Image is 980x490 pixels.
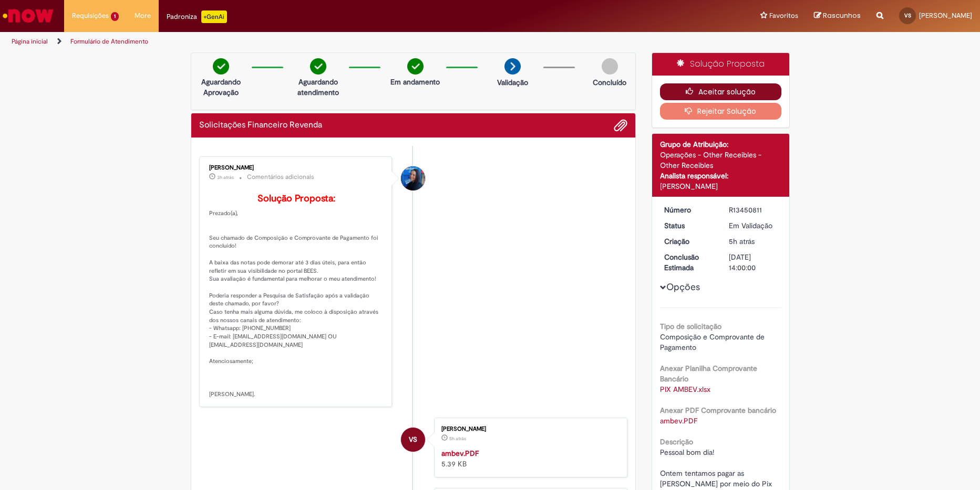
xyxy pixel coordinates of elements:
div: Vinicius santos [401,428,425,452]
span: Rascunhos [823,10,861,20]
a: ambev.PDF [441,449,479,458]
div: Em Validação [729,220,778,231]
dt: Criação [656,236,721,247]
span: 3h atrás [217,174,234,180]
div: Padroniza [167,10,227,23]
span: VS [904,12,911,19]
div: [PERSON_NAME] [209,165,384,171]
img: check-circle-green.png [310,58,326,74]
dt: Status [656,220,721,231]
div: Solução Proposta [652,53,789,76]
a: Download de ambev.PDF [660,416,697,425]
h2: Solicitações Financeiro Revenda Histórico de tíquete [199,121,322,130]
small: Comentários adicionais [247,173,314,182]
img: img-circle-grey.png [602,58,618,74]
div: 5.39 KB [441,448,616,469]
b: Solução Proposta: [257,193,335,205]
span: Composição e Comprovante de Pagamento [660,332,767,352]
div: Operações - Other Receibles - Other Receibles [660,150,781,171]
div: 27/08/2025 08:50:58 [729,236,778,247]
b: Tipo de solicitação [660,322,721,331]
button: Rejeitar Solução [660,103,781,120]
b: Descrição [660,437,693,446]
span: VS [409,427,417,452]
img: arrow-next.png [504,58,521,74]
dt: Número [656,205,721,215]
div: R13450811 [729,205,778,215]
a: Rascunhos [814,11,861,21]
span: 5h atrás [729,237,755,246]
ul: Trilhas de página [8,32,645,51]
div: Luana Albuquerque [401,166,425,190]
span: [PERSON_NAME] [919,11,972,20]
span: 1 [111,12,119,21]
div: Analista responsável: [660,171,781,181]
img: check-circle-green.png [213,58,229,74]
p: Em andamento [390,77,440,87]
button: Adicionar anexos [614,119,627,132]
a: Download de PIX AMBEV.xlsx [660,385,710,394]
b: Anexar Planilha Comprovante Bancário [660,364,757,384]
div: [DATE] 14:00:00 [729,252,778,273]
p: Validação [497,77,528,88]
a: Página inicial [12,37,48,46]
b: Anexar PDF Comprovante bancário [660,406,776,415]
div: Grupo de Atribuição: [660,139,781,150]
button: Aceitar solução [660,83,781,100]
span: Favoritos [769,10,798,21]
dt: Conclusão Estimada [656,252,721,273]
p: Prezado(a), Seu chamado de Composição e Comprovante de Pagamento foi concluído! A baixa das notas... [209,194,384,399]
a: Formulário de Atendimento [70,37,148,46]
p: +GenAi [201,10,227,23]
span: More [135,10,151,21]
span: 5h atrás [449,435,466,442]
p: Aguardando atendimento [293,77,344,98]
span: Requisições [72,10,109,21]
div: [PERSON_NAME] [441,426,616,432]
p: Aguardando Aprovação [195,77,246,98]
img: check-circle-green.png [407,58,424,74]
p: Concluído [593,77,626,88]
time: 27/08/2025 08:49:18 [449,435,466,442]
div: [PERSON_NAME] [660,181,781,191]
img: ServiceNow [1,5,55,26]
